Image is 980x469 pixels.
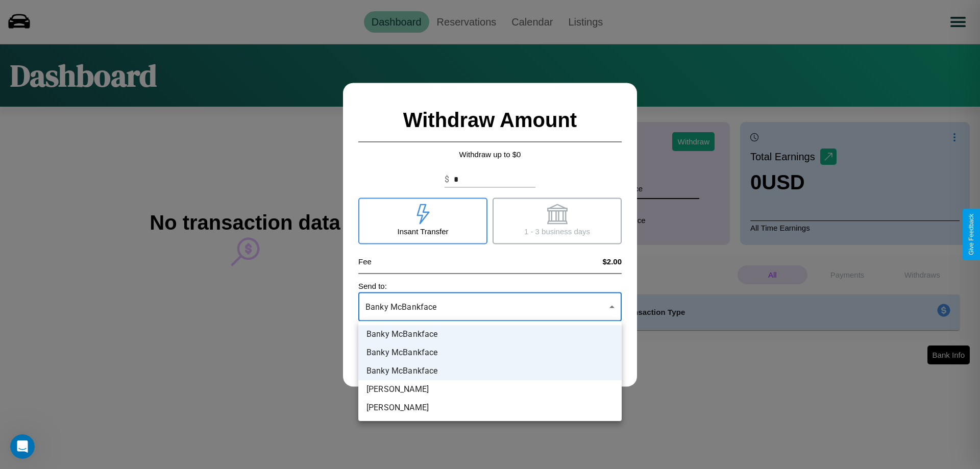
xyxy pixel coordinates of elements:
[358,380,622,399] li: [PERSON_NAME]
[358,399,622,417] li: [PERSON_NAME]
[10,434,35,459] iframe: Intercom live chat
[968,214,975,255] div: Give Feedback
[358,362,622,380] li: Banky McBankface
[358,343,622,362] li: Banky McBankface
[358,325,622,343] li: Banky McBankface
